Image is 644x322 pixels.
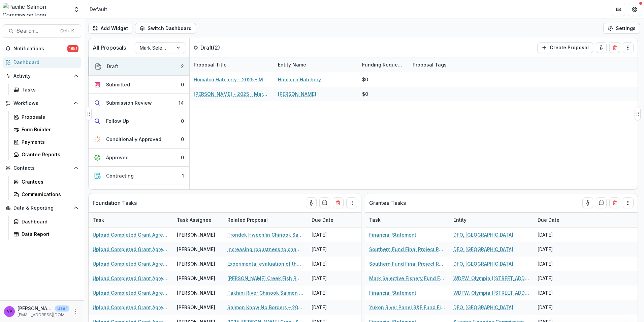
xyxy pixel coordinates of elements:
div: [DATE] [308,242,358,257]
a: Tasks [11,84,81,95]
div: Funding Requested [358,61,409,68]
div: Proposal Tags [409,57,493,72]
div: Draft [107,63,118,70]
div: Entity Name [274,57,358,72]
span: Data & Reporting [13,205,70,211]
a: Experimental evaluation of the potential impacts of set nets on the quality of the Mission estima... [227,260,303,267]
div: Due Date [534,216,563,223]
button: Search... [3,24,81,38]
button: Create Proposal [537,42,593,53]
button: Follow Up0 [89,112,189,130]
a: WDFW, Olympia ([STREET_ADDRESS][US_STATE] [453,275,529,282]
button: Partners [612,3,625,16]
div: Submission Review [106,99,152,106]
a: Southern Fund Final Project Report [369,260,445,267]
img: Pacific Salmon Commission logo [3,3,69,16]
p: [PERSON_NAME] [18,305,53,312]
a: [PERSON_NAME] - 2025 - Mark Selective Fishery Fund Application 2025 [194,90,270,98]
div: [PERSON_NAME] [177,260,215,267]
div: 0 [181,136,184,143]
button: Calendar [319,197,330,208]
a: Communications [11,189,81,200]
a: Upload Completed Grant Agreements [93,260,169,267]
div: $0 [362,76,368,83]
a: Financial Statement [369,231,416,238]
p: Grantee Tasks [369,199,406,207]
button: Get Help [628,3,641,16]
div: 1 [182,172,184,179]
div: [DATE] [308,257,358,271]
div: Task [365,216,385,223]
button: Drag [635,107,641,120]
p: Foundation Tasks [93,199,137,207]
a: Takhini River Chinook Salmon Sonar Project – Year 5 [227,289,303,296]
div: Entity [449,213,534,227]
div: Follow Up [106,117,129,125]
button: Delete card [609,42,620,53]
div: [DATE] [534,242,584,257]
a: Financial Statement [369,289,416,296]
button: Open Data & Reporting [3,203,81,213]
button: Draft2 [89,57,189,76]
a: Upload Completed Grant Agreements [93,289,169,296]
a: Mark Selective Fishery Fund Final Project Report [369,275,445,282]
div: [DATE] [308,271,358,286]
a: Upload Completed Grant Agreements [93,246,169,253]
a: Payments [11,136,81,147]
div: [DATE] [534,257,584,271]
div: Proposal Tags [409,61,451,68]
button: Open Activity [3,71,81,81]
button: Open Workflows [3,98,81,109]
a: Upload Completed Grant Agreements [93,231,169,238]
button: More [72,307,80,316]
div: Tasks [22,86,76,93]
div: Submitted [106,81,130,88]
span: Contacts [13,165,70,171]
a: [PERSON_NAME] [278,90,316,98]
div: 2 [181,63,184,70]
p: Draft ( 2 ) [200,44,251,52]
div: Grantee Reports [22,151,76,158]
button: Open Contacts [3,163,81,173]
div: [DATE] [534,300,584,315]
div: Contracting [106,172,134,179]
a: DFO, [GEOGRAPHIC_DATA] [453,231,513,238]
div: [DATE] [534,227,584,242]
button: Approved0 [89,149,189,167]
a: Proposals [11,111,81,123]
p: User [55,305,69,312]
nav: breadcrumb [87,4,110,14]
button: Delete card [609,197,620,208]
a: Yukon River Panel R&E Fund Final Project Report [369,304,445,311]
a: Grantees [11,176,81,187]
a: DFO, [GEOGRAPHIC_DATA] [453,246,513,253]
div: Ctrl + K [59,27,75,35]
button: Drag [623,42,634,53]
div: [PERSON_NAME] [177,275,215,282]
div: Proposal Title [190,57,274,72]
div: [DATE] [534,271,584,286]
div: Related Proposal [223,216,272,223]
div: [PERSON_NAME] [177,304,215,311]
div: Payments [22,138,76,145]
div: Victor Keong [7,309,12,314]
button: toggle-assigned-to-me [306,197,317,208]
div: Task [365,213,449,227]
a: Trondek Hwech’in Chinook Salmon Monitoring and Restoration Investigations (Formally Klondike Rive... [227,231,303,238]
a: Homalco Hatchery [278,76,321,83]
button: toggle-assigned-to-me [596,42,607,53]
button: Notifications1951 [3,43,81,54]
div: Conditionally Approved [106,136,161,143]
span: Workflows [13,101,70,106]
button: Submitted0 [89,76,189,94]
a: DFO, [GEOGRAPHIC_DATA] [453,260,513,267]
a: Salmon Know No Borders – 2025 Yukon River Exchange Outreach (YRDFA portion) [227,304,303,311]
button: Delete card [333,197,344,208]
div: Due Date [534,213,584,227]
div: 0 [181,117,184,125]
div: [PERSON_NAME] [177,289,215,296]
a: Increasing robustness to changing river conditions at the [GEOGRAPHIC_DATA] Site: Bank Remediatio... [227,246,303,253]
